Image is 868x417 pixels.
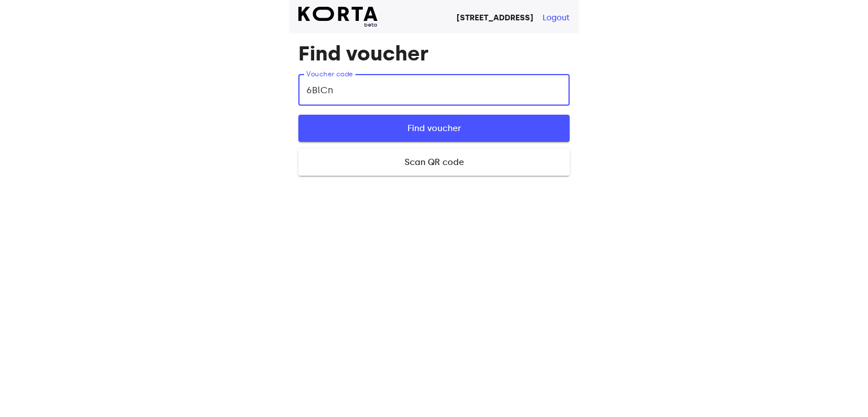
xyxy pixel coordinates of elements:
span: beta [298,21,377,29]
button: Find voucher [298,115,570,142]
span: Find voucher [316,121,552,136]
h1: Find voucher [298,42,570,65]
button: Scan QR code [298,149,570,176]
img: Korta [298,7,377,21]
span: Scan QR code [316,155,552,170]
strong: [STREET_ADDRESS] [457,13,533,23]
button: Logout [542,12,570,24]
